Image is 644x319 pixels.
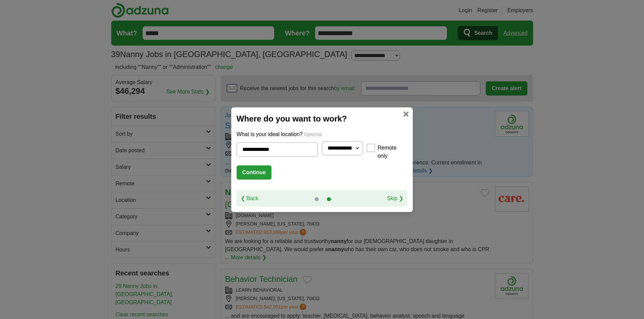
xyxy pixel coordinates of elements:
[237,113,408,125] h2: Where do you want to work?
[304,132,322,137] span: Optional
[241,194,259,203] a: ❮ Back
[237,165,271,180] button: Continue
[237,130,408,138] p: What is your ideal location?
[378,144,407,160] label: Remote only
[387,194,404,203] a: Skip ❯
